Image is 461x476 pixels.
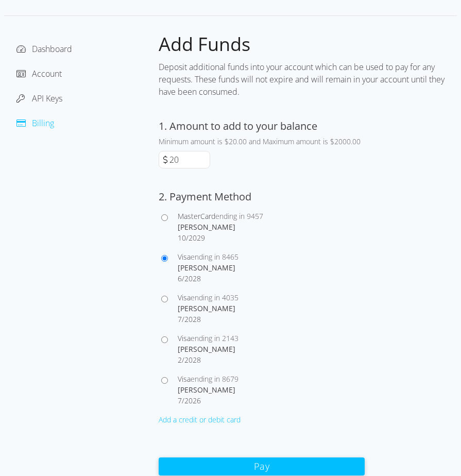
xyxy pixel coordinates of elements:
[32,43,72,55] span: Dashboard
[184,314,201,324] span: 2028
[32,117,54,129] span: Billing
[215,211,263,221] span: ending in 9457
[178,274,182,283] span: 6
[32,93,62,104] span: API Keys
[178,293,191,302] span: Visa
[191,252,238,262] span: ending in 8465
[184,355,201,365] span: 2028
[184,274,201,283] span: 2028
[16,43,72,55] a: Dashboard
[16,117,54,129] a: Billing
[178,355,182,365] span: 2
[182,314,184,324] span: /
[178,233,186,243] span: 10
[178,222,365,232] div: [PERSON_NAME]
[178,211,215,221] span: MasterCard
[184,396,201,405] span: 2026
[178,396,182,405] span: 7
[186,233,189,243] span: /
[32,68,62,79] span: Account
[178,333,191,343] span: Visa
[159,190,251,203] label: 2. Payment Method
[178,344,365,354] div: [PERSON_NAME]
[178,314,182,324] span: 7
[159,457,365,475] button: Pay
[178,384,365,395] div: [PERSON_NAME]
[178,252,191,262] span: Visa
[182,274,184,283] span: /
[189,233,205,243] span: 2029
[191,293,238,302] span: ending in 4035
[178,262,365,273] div: [PERSON_NAME]
[16,68,62,79] a: Account
[191,374,238,384] span: ending in 8679
[159,414,365,425] div: Add a credit or debit card
[159,119,317,133] label: 1. Amount to add to your balance
[16,93,62,104] a: API Keys
[159,31,250,57] span: Add Funds
[191,333,238,343] span: ending in 2143
[178,303,365,314] div: [PERSON_NAME]
[178,374,191,384] span: Visa
[159,57,457,102] div: Deposit additional funds into your account which can be used to pay for any requests. These funds...
[182,355,184,365] span: /
[159,136,365,147] div: Minimum amount is $20.00 and Maximum amount is $2000.00
[182,396,184,405] span: /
